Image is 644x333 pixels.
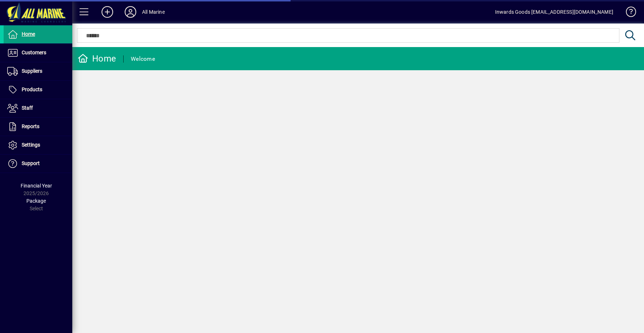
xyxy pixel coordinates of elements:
[22,142,40,148] span: Settings
[131,53,155,65] div: Welcome
[22,31,35,37] span: Home
[22,160,40,166] span: Support
[495,6,613,18] div: Inwards Goods [EMAIL_ADDRESS][DOMAIN_NAME]
[4,155,72,173] a: Support
[119,5,142,18] button: Profile
[4,99,72,117] a: Staff
[142,6,165,18] div: All Marine
[22,87,42,92] span: Products
[4,118,72,136] a: Reports
[22,50,46,55] span: Customers
[4,81,72,99] a: Products
[4,44,72,62] a: Customers
[621,1,635,25] a: Knowledge Base
[4,136,72,154] a: Settings
[22,123,39,129] span: Reports
[96,5,119,18] button: Add
[26,198,46,204] span: Package
[22,68,42,74] span: Suppliers
[78,53,116,64] div: Home
[21,183,52,189] span: Financial Year
[22,105,33,111] span: Staff
[4,62,72,80] a: Suppliers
